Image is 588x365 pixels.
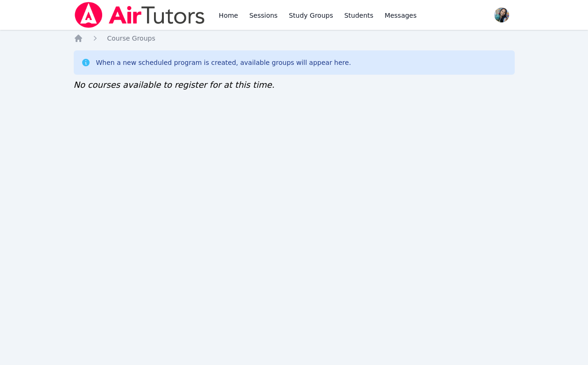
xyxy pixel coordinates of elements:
nav: Breadcrumb [74,34,515,43]
span: Course Groups [107,35,155,42]
a: Course Groups [107,34,155,43]
span: No courses available to register for at this time. [74,80,275,90]
div: When a new scheduled program is created, available groups will appear here. [96,58,351,67]
span: Messages [385,11,417,20]
img: Air Tutors [74,2,206,28]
